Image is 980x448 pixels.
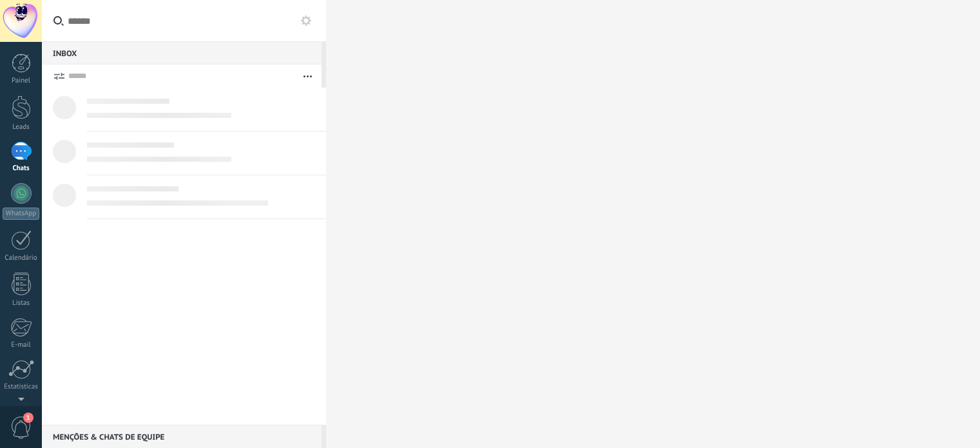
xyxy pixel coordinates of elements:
span: 1 [23,413,34,423]
button: Mais [294,64,322,88]
div: Calendário [3,254,40,262]
div: Painel [3,77,40,85]
div: Estatísticas [3,383,40,391]
div: Listas [3,299,40,307]
div: Chats [3,164,40,173]
div: WhatsApp [3,208,39,220]
div: Menções & Chats de equipe [42,425,322,448]
div: E-mail [3,341,40,349]
div: Inbox [42,41,322,64]
div: Leads [3,123,40,131]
